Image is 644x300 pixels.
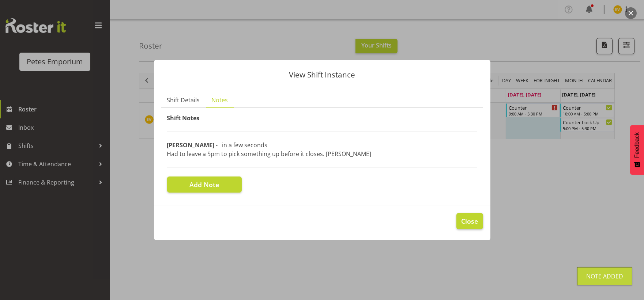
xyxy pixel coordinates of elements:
span: Shift Details [167,96,200,105]
button: Feedback - Show survey [630,125,644,175]
span: [PERSON_NAME] [167,141,215,149]
span: Add Note [189,180,219,189]
span: - in a few seconds [216,141,268,149]
div: Note Added [586,272,623,281]
p: View Shift Instance [161,71,483,79]
button: Add Note [167,176,242,193]
span: Feedback [634,132,640,158]
span: Notes [212,96,228,105]
p: Had to leave a 5pm to pick something up before it closes. [PERSON_NAME] [167,149,477,158]
button: Close [456,213,483,229]
span: Shift Notes [167,114,200,122]
span: Close [461,216,478,226]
